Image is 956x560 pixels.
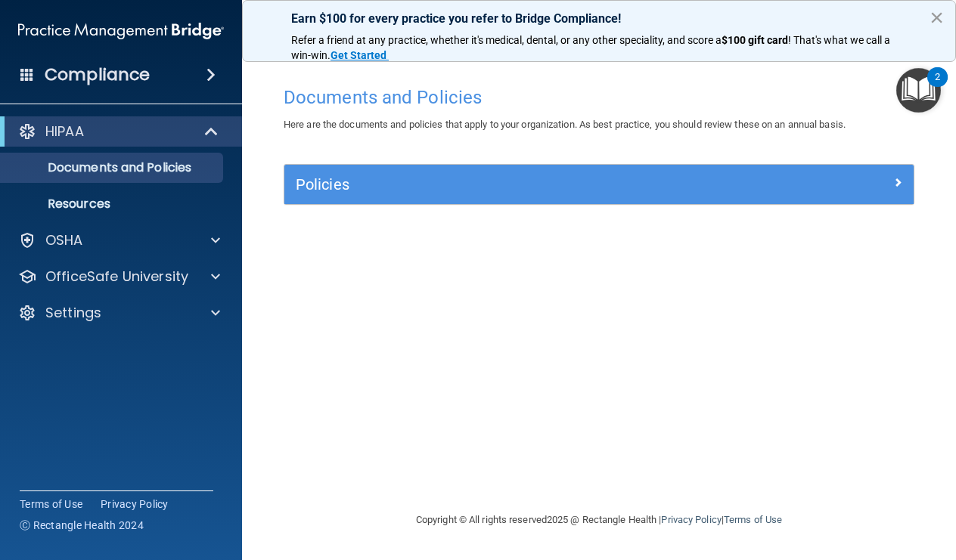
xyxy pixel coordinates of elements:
a: HIPAA [18,122,219,141]
p: Documents and Policies [10,160,216,175]
a: OfficeSafe University [18,268,220,286]
p: OSHA [45,231,83,249]
button: Close [930,5,944,29]
a: Privacy Policy [661,514,721,525]
strong: $100 gift card [722,34,788,46]
span: ! That's what we call a win-win. [291,34,892,61]
p: Earn $100 for every practice you refer to Bridge Compliance! [291,11,907,26]
h4: Compliance [45,64,150,85]
div: 2 [935,77,940,97]
span: Ⓒ Rectangle Health 2024 [20,518,144,533]
a: Terms of Use [724,514,782,525]
a: Privacy Policy [101,497,169,512]
img: PMB logo [18,16,224,46]
span: Here are the documents and policies that apply to your organization. As best practice, you should... [284,119,846,130]
p: OfficeSafe University [45,268,188,286]
p: Settings [45,304,101,322]
h4: Documents and Policies [284,88,914,107]
p: HIPAA [45,122,84,141]
a: Get Started [331,49,389,61]
button: Open Resource Center, 2 new notifications [896,68,941,113]
strong: Get Started [331,49,386,61]
p: Resources [10,196,216,212]
a: Terms of Use [20,497,82,512]
a: OSHA [18,231,220,249]
a: Settings [18,304,220,322]
a: Policies [296,172,902,196]
h5: Policies [296,176,745,193]
span: Refer a friend at any practice, whether it's medical, dental, or any other speciality, and score a [291,34,722,46]
div: Copyright © All rights reserved 2025 @ Rectangle Health | | [323,496,875,544]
